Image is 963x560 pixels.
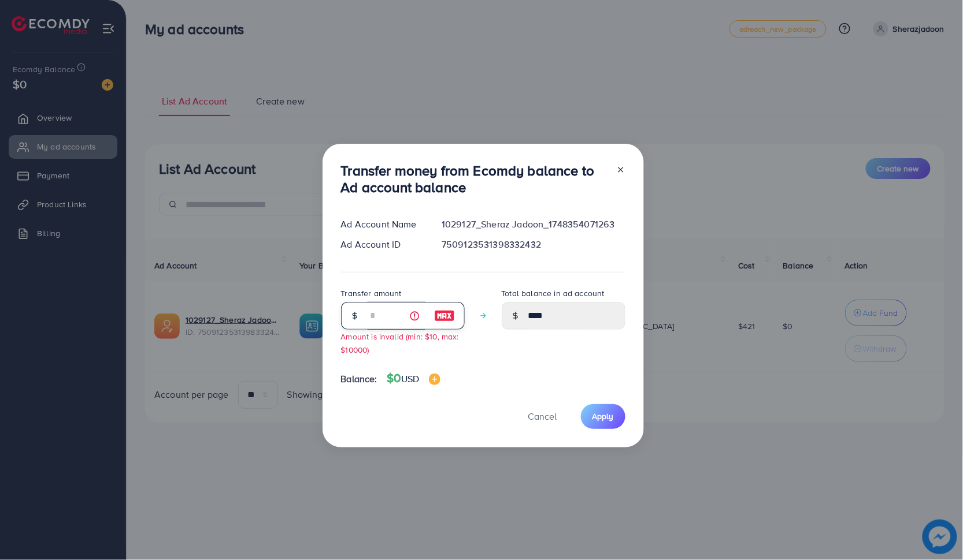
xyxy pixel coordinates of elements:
span: Cancel [528,410,557,423]
label: Total balance in ad account [502,288,605,299]
small: Amount is invalid (min: $10, max: $10000) [341,331,459,355]
span: Apply [592,410,614,422]
button: Apply [581,404,625,429]
div: Ad Account Name [332,218,433,231]
h4: $0 [387,371,440,386]
button: Cancel [514,404,572,429]
span: USD [401,372,419,385]
div: Ad Account ID [332,238,433,251]
h3: Transfer money from Ecomdy balance to Ad account balance [341,162,607,196]
img: image [434,309,455,323]
label: Transfer amount [341,288,402,299]
span: Balance: [341,372,377,386]
img: image [429,374,440,385]
div: 7509123531398332432 [432,238,634,251]
div: 1029127_Sheraz Jadoon_1748354071263 [432,218,634,231]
